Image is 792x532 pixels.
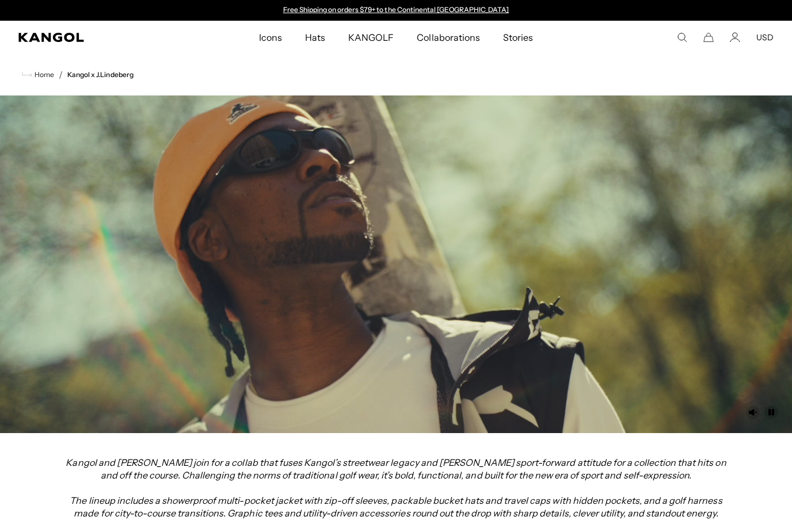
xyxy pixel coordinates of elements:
[67,71,134,79] a: Kangol x J.Lindeberg
[54,68,63,82] li: /
[730,32,740,43] a: Account
[259,21,282,54] span: Icons
[277,6,515,15] slideshow-component: Announcement bar
[277,6,515,15] div: 1 of 2
[18,33,171,42] a: Kangol
[417,21,479,54] span: Collaborations
[703,32,714,43] button: Cart
[677,32,687,43] summary: Search here
[70,495,722,519] em: The lineup includes a showerproof multi-pocket jacket with zip-off sleeves, packable bucket hats ...
[32,71,54,79] span: Home
[305,21,325,54] span: Hats
[247,21,294,54] a: Icons
[294,21,337,54] a: Hats
[492,21,544,54] a: Stories
[756,32,774,43] button: USD
[764,405,778,419] button: Pause
[22,70,54,80] a: Home
[405,21,491,54] a: Collaborations
[337,21,405,54] a: KANGOLF
[746,405,760,419] button: Unmute
[66,457,726,481] em: Kangol and [PERSON_NAME] join for a collab that fuses Kangol’s streetwear legacy and [PERSON_NAME...
[277,6,515,15] div: Announcement
[503,21,533,54] span: Stories
[283,5,509,14] a: Free Shipping on orders $79+ to the Continental [GEOGRAPHIC_DATA]
[348,21,394,54] span: KANGOLF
